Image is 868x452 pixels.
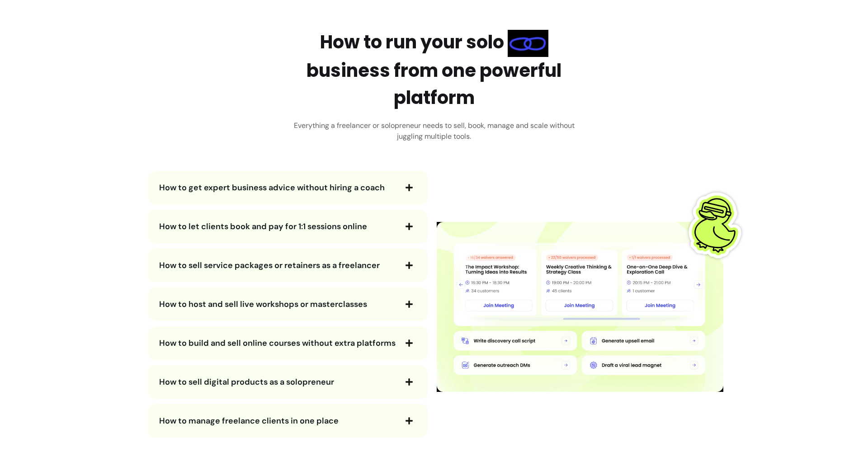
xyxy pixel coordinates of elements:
[159,182,385,193] span: How to get expert business advice without hiring a coach
[159,335,417,351] button: How to build and sell online courses without extra platforms
[683,191,750,259] img: Fluum Duck sticker
[159,299,367,310] span: How to host and sell live workshops or masterclasses
[159,374,417,390] button: How to sell digital products as a solopreneur
[287,28,581,111] h2: How to run your solo business from one powerful platform
[159,180,417,195] button: How to get expert business advice without hiring a coach
[508,30,548,57] img: link Blue
[159,415,339,426] span: How to manage freelance clients in one place
[159,221,367,232] span: How to let clients book and pay for 1:1 sessions online
[159,297,417,312] button: How to host and sell live workshops or masterclasses
[287,120,581,142] h3: Everything a freelancer or solopreneur needs to sell, book, manage and scale without juggling mul...
[159,377,334,387] span: How to sell digital products as a solopreneur
[159,258,417,273] button: How to sell service packages or retainers as a freelancer
[159,219,417,234] button: How to let clients book and pay for 1:1 sessions online
[159,338,396,348] span: How to build and sell online courses without extra platforms
[159,260,380,271] span: How to sell service packages or retainers as a freelancer
[159,413,417,428] button: How to manage freelance clients in one place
